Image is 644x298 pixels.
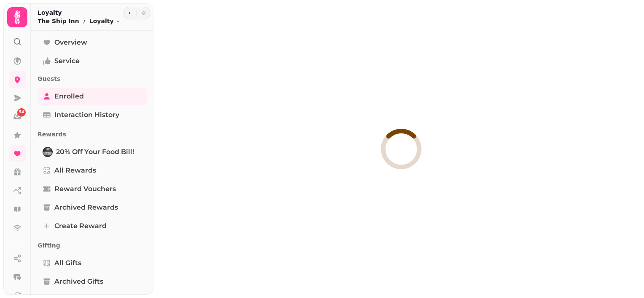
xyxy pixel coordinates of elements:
[38,17,121,25] nav: breadcrumb
[54,184,116,194] span: Reward Vouchers
[9,108,26,125] a: 54
[38,238,147,253] p: Gifting
[38,71,147,86] p: Guests
[54,202,118,213] span: Archived Rewards
[38,88,147,105] a: Enrolled
[54,258,81,268] span: All Gifts
[54,56,80,66] span: Service
[38,162,147,179] a: All Rewards
[38,8,121,17] h2: Loyalty
[38,273,147,290] a: Archived Gifts
[54,110,119,120] span: Interaction History
[38,127,147,142] p: Rewards
[38,218,147,234] a: Create reward
[38,199,147,216] a: Archived Rewards
[56,147,134,157] span: 20% off your food bill!
[38,106,147,123] a: Interaction History
[54,277,103,287] span: Archived Gifts
[89,17,121,25] button: Loyalty
[38,144,147,160] a: 20% off your food bill!20% off your food bill!
[19,109,24,115] span: 54
[38,34,147,51] a: Overview
[38,17,79,25] p: The Ship Inn
[54,165,96,176] span: All Rewards
[38,53,147,69] a: Service
[54,221,107,231] span: Create reward
[38,255,147,271] a: All Gifts
[54,91,84,101] span: Enrolled
[43,148,52,156] img: 20% off your food bill!
[54,37,87,48] span: Overview
[38,181,147,197] a: Reward Vouchers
